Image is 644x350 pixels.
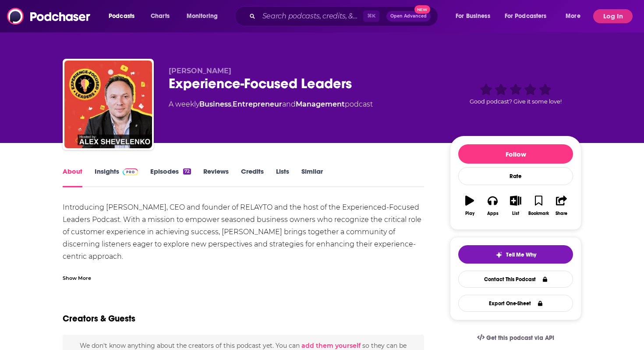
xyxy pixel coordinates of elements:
a: Similar [301,167,323,187]
div: Good podcast? Give it some love! [450,67,581,121]
button: open menu [559,9,591,23]
button: tell me why sparkleTell Me Why [458,245,573,264]
button: Play [458,190,481,221]
div: Rate [458,167,573,185]
a: About [63,167,82,187]
a: Management [296,100,345,108]
span: Charts [151,10,170,22]
span: Monitoring [187,10,218,22]
div: List [512,211,519,216]
span: and [282,100,296,108]
span: , [231,100,233,108]
span: New [414,5,430,14]
input: Search podcasts, credits, & more... [259,9,363,23]
a: Business [199,100,231,108]
span: [PERSON_NAME] [169,67,231,75]
div: Play [465,211,474,216]
div: Share [556,211,567,216]
img: Podchaser - Follow, Share and Rate Podcasts [7,8,91,25]
button: open menu [449,9,501,23]
a: Reviews [203,167,229,187]
a: Entrepreneur [233,100,282,108]
a: Charts [145,9,175,23]
img: Podchaser Pro [123,168,138,175]
button: Share [550,190,573,221]
span: More [566,10,580,22]
button: open menu [103,9,146,23]
span: Get this podcast via API [486,334,554,342]
h2: Creators & Guests [63,313,135,324]
div: Apps [487,211,499,216]
button: List [504,190,527,221]
div: 72 [183,168,191,175]
span: Tell Me Why [506,251,536,258]
span: Open Advanced [390,14,427,18]
button: open menu [499,9,559,23]
button: open menu [180,9,229,23]
a: Credits [241,167,264,187]
div: Bookmark [528,211,549,216]
span: For Business [456,10,490,22]
a: InsightsPodchaser Pro [95,167,138,187]
img: tell me why sparkle [495,251,502,258]
span: For Podcasters [505,10,547,22]
span: Podcasts [109,10,134,22]
button: add them yourself [301,342,361,349]
span: Good podcast? Give it some love! [470,98,562,105]
button: Export One-Sheet [458,295,573,312]
a: Episodes72 [150,167,191,187]
button: Log In [593,9,633,23]
div: Search podcasts, credits, & more... [243,6,446,26]
button: Bookmark [527,190,550,221]
button: Follow [458,144,573,164]
span: ⌘ K [363,11,379,22]
div: A weekly podcast [169,99,373,110]
img: Experience-Focused Leaders [64,61,152,148]
button: Open AdvancedNew [386,11,431,21]
a: Contact This Podcast [458,271,573,288]
a: Get this podcast via API [470,327,561,349]
a: Lists [276,167,289,187]
button: Apps [481,190,504,221]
